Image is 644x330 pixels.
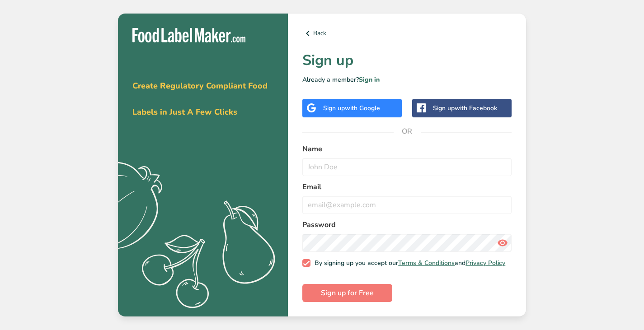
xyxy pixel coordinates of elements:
[455,104,497,112] span: with Facebook
[359,75,380,84] a: Sign in
[302,75,512,84] p: Already a member?
[433,103,497,113] div: Sign up
[302,284,392,302] button: Sign up for Free
[302,50,512,71] h1: Sign up
[310,259,506,267] span: By signing up you accept our and
[302,158,512,176] input: John Doe
[394,118,421,145] span: OR
[302,196,512,214] input: email@example.com
[132,80,268,117] span: Create Regulatory Compliant Food Labels in Just A Few Clicks
[323,103,380,113] div: Sign up
[302,28,512,39] a: Back
[302,219,512,230] label: Password
[302,144,512,154] label: Name
[345,104,380,112] span: with Google
[465,259,505,267] a: Privacy Policy
[398,259,455,267] a: Terms & Conditions
[302,181,512,192] label: Email
[321,288,374,298] span: Sign up for Free
[132,28,245,43] img: Food Label Maker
